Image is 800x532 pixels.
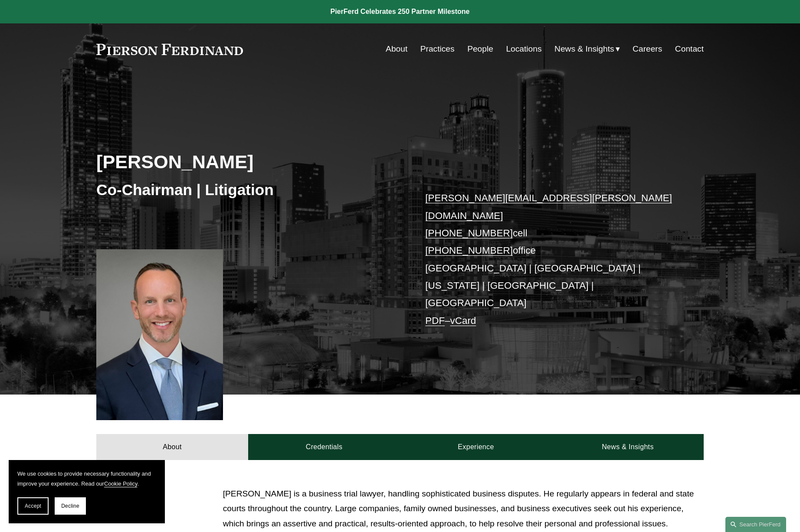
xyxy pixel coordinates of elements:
a: Credentials [248,434,400,460]
a: [PHONE_NUMBER] [425,228,513,238]
a: About [96,434,248,460]
span: Decline [61,503,79,509]
a: [PHONE_NUMBER] [425,245,513,256]
a: News & Insights [552,434,704,460]
button: Decline [55,497,86,515]
a: Locations [506,41,541,57]
h3: Co-Chairman | Litigation [96,180,400,199]
span: News & Insights [554,42,614,57]
a: Practices [420,41,455,57]
a: [PERSON_NAME][EMAIL_ADDRESS][PERSON_NAME][DOMAIN_NAME] [425,193,672,221]
a: Contact [675,41,704,57]
a: PDF [425,315,445,326]
a: vCard [450,315,476,326]
a: folder dropdown [554,41,620,57]
a: Careers [633,41,662,57]
a: Search this site [725,517,786,532]
p: We use cookies to provide necessary functionality and improve your experience. Read our . [17,469,156,489]
a: Cookie Policy [104,480,138,487]
a: People [467,41,493,57]
p: cell office [GEOGRAPHIC_DATA] | [GEOGRAPHIC_DATA] | [US_STATE] | [GEOGRAPHIC_DATA] | [GEOGRAPHIC_... [425,189,678,330]
a: Experience [400,434,552,460]
button: Accept [17,497,49,515]
h2: [PERSON_NAME] [96,150,400,173]
span: Accept [25,503,41,509]
section: Cookie banner [9,460,165,523]
a: About [386,41,407,57]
